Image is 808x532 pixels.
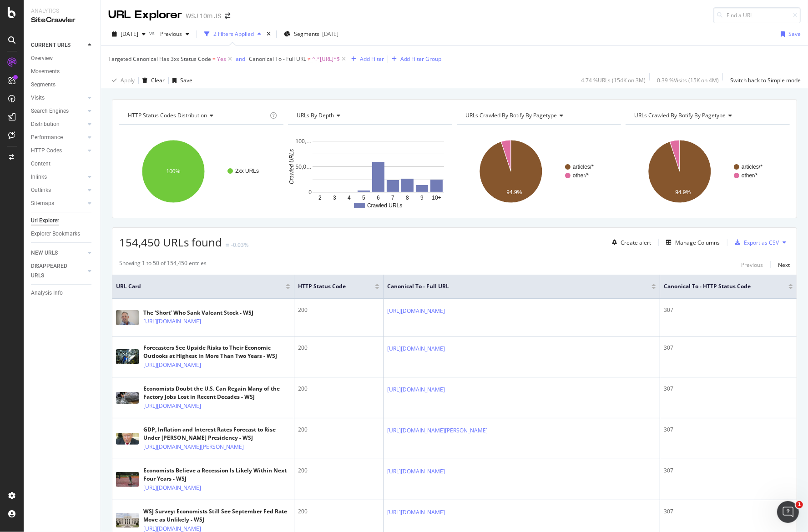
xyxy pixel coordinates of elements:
[664,385,793,393] div: 307
[788,30,801,38] div: Save
[31,106,85,116] a: Search Engines
[143,361,201,370] a: [URL][DOMAIN_NAME]
[675,189,691,196] text: 94.9%
[31,106,69,116] div: Search Engines
[280,27,342,41] button: Segments[DATE]
[249,55,306,63] span: Canonical To - Full URL
[128,111,207,119] span: HTTP Status Codes Distribution
[231,241,248,249] div: -0.03%
[298,385,379,393] div: 200
[108,55,211,63] span: Targeted Canonical Has 3xx Status Code
[744,239,779,246] div: Export as CSV
[465,111,557,119] span: URLs Crawled By Botify By pagetype
[333,195,336,201] text: 3
[388,54,442,65] button: Add Filter Group
[143,483,201,492] a: [URL][DOMAIN_NAME]
[126,108,268,123] h4: HTTP Status Codes Distribution
[143,385,290,401] div: Economists Doubt the U.S. Can Regain Many of the Factory Jobs Lost in Recent Decades - WSJ
[31,120,85,129] a: Distribution
[406,195,409,201] text: 8
[664,306,793,314] div: 307
[31,288,94,298] a: Analysis Info
[713,7,801,23] input: Find a URL
[212,55,216,63] span: =
[151,76,165,84] div: Clear
[119,259,207,270] div: Showing 1 to 50 of 154,450 entries
[432,195,441,201] text: 10+
[31,7,93,15] div: Analytics
[139,73,165,88] button: Clear
[387,344,445,353] a: [URL][DOMAIN_NAME]
[116,282,283,291] span: URL Card
[664,282,775,291] span: Canonical To - HTTP Status Code
[226,244,229,246] img: Equal
[297,111,334,119] span: URLs by Depth
[298,467,379,475] div: 200
[741,259,763,270] button: Previous
[143,317,201,326] a: [URL][DOMAIN_NAME]
[236,55,245,63] div: and
[298,282,361,291] span: HTTP Status Code
[31,146,85,156] a: HTTP Codes
[464,108,613,123] h4: URLs Crawled By Botify By pagetype
[31,120,60,129] div: Distribution
[298,426,379,434] div: 200
[31,133,63,142] div: Performance
[31,172,85,182] a: Inlinks
[664,426,793,434] div: 307
[391,195,394,201] text: 7
[31,80,56,90] div: Segments
[31,248,85,258] a: NEW URLS
[235,168,259,174] text: 2xx URLs
[116,513,139,528] img: main image
[121,76,135,84] div: Apply
[213,30,254,38] div: 2 Filters Applied
[298,306,379,314] div: 200
[377,195,380,201] text: 6
[664,344,793,352] div: 307
[31,216,59,226] div: Url Explorer
[288,149,295,184] text: Crawled URLs
[143,309,253,317] div: The ‘Short’ Who Sank Valeant Stock - WSJ
[143,442,244,452] a: [URL][DOMAIN_NAME][PERSON_NAME]
[157,27,193,41] button: Previous
[116,392,139,404] img: main image
[31,186,51,195] div: Outlinks
[581,76,646,84] div: 4.74 % URLs ( 154K on 3M )
[31,146,62,156] div: HTTP Codes
[387,467,445,476] a: [URL][DOMAIN_NAME]
[121,30,138,38] span: 2025 Sep. 20th
[457,132,621,211] div: A chart.
[31,229,94,239] a: Explorer Bookmarks
[31,67,94,76] a: Movements
[387,282,638,291] span: Canonical To - Full URL
[298,507,379,516] div: 200
[31,248,58,258] div: NEW URLS
[296,164,312,170] text: 50,0…
[186,11,221,20] div: WSJ 10m JS
[180,76,192,84] div: Save
[727,73,801,88] button: Switch back to Simple mode
[119,132,283,211] div: A chart.
[318,195,322,201] text: 2
[143,402,201,411] a: [URL][DOMAIN_NAME]
[400,55,442,63] div: Add Filter Group
[108,7,182,23] div: URL Explorer
[31,172,47,182] div: Inlinks
[31,15,93,25] div: SiteCrawler
[236,55,245,63] button: and
[143,426,290,442] div: GDP, Inflation and Interest Rates Forecast to Rise Under [PERSON_NAME] Presidency - WSJ
[143,344,290,360] div: Forecasters See Upside Risks to Their Economic Outlooks at Highest in More Than Two Years - WSJ
[362,195,365,201] text: 5
[348,54,384,65] button: Add Filter
[778,261,790,269] div: Next
[322,30,338,38] div: [DATE]
[662,237,720,248] button: Manage Columns
[796,501,803,508] span: 1
[742,172,758,179] text: other/*
[777,501,799,523] iframe: Intercom live chat
[348,195,351,201] text: 4
[31,93,45,103] div: Visits
[31,40,71,50] div: CURRENT URLS
[308,189,312,196] text: 0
